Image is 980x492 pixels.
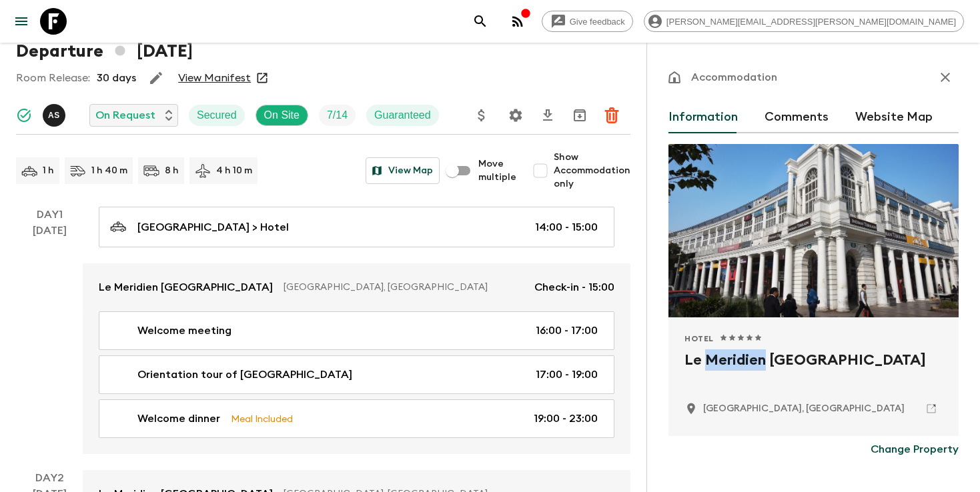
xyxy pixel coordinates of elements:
div: Photo of Le Meridien New Delhi [668,144,959,317]
span: Show Accommodation only [554,151,630,191]
h1: Departure [DATE] [16,38,193,65]
p: Meal Included [231,411,293,426]
button: Delete [598,102,625,129]
span: Hotel [684,333,714,344]
p: On Request [95,107,155,123]
button: Download CSV [534,102,561,129]
h2: Le Meridien [GEOGRAPHIC_DATA] [684,349,943,392]
p: New Delhi, India [703,402,905,415]
p: Accommodation [691,69,777,85]
p: Welcome meeting [137,323,231,339]
span: Give feedback [562,17,632,27]
svg: Synced Successfully [16,107,32,123]
button: Archive (Completed, Cancelled or Unsynced Departures only) [566,102,593,129]
p: 30 days [97,70,136,86]
p: Room Release: [16,70,90,86]
p: Change Property [871,441,959,457]
button: search adventures [467,8,494,35]
button: Comments [765,101,829,133]
span: Arjun Singh Deora [43,108,68,119]
p: Secured [197,107,237,123]
p: 4 h 10 m [216,164,252,177]
button: View Map [366,157,440,184]
a: Welcome dinnerMeal Included19:00 - 23:00 [99,399,614,438]
a: Le Meridien [GEOGRAPHIC_DATA][GEOGRAPHIC_DATA], [GEOGRAPHIC_DATA]Check-in - 15:00 [83,263,630,311]
p: Day 2 [16,470,83,486]
button: AS [43,104,68,127]
button: menu [8,8,35,35]
p: 7 / 14 [327,107,348,123]
p: 17:00 - 19:00 [536,367,598,383]
button: Change Property [871,436,959,463]
p: Check-in - 15:00 [534,279,614,295]
a: Welcome meeting16:00 - 17:00 [99,311,614,350]
a: Orientation tour of [GEOGRAPHIC_DATA]17:00 - 19:00 [99,355,614,394]
p: 8 h [165,164,179,177]
div: [PERSON_NAME][EMAIL_ADDRESS][PERSON_NAME][DOMAIN_NAME] [644,11,964,32]
div: Trip Fill [319,105,356,126]
span: [PERSON_NAME][EMAIL_ADDRESS][PERSON_NAME][DOMAIN_NAME] [659,17,963,27]
button: Information [668,101,738,133]
p: Day 1 [16,207,83,223]
p: 19:00 - 23:00 [534,411,598,427]
p: Orientation tour of [GEOGRAPHIC_DATA] [137,367,352,383]
p: 1 h 40 m [91,164,127,177]
p: [GEOGRAPHIC_DATA], [GEOGRAPHIC_DATA] [284,281,524,294]
span: Move multiple [478,157,516,184]
p: Le Meridien [GEOGRAPHIC_DATA] [99,279,273,295]
a: [GEOGRAPHIC_DATA] > Hotel14:00 - 15:00 [99,207,614,247]
p: [GEOGRAPHIC_DATA] > Hotel [137,219,289,235]
button: Website Map [855,101,933,133]
a: View Manifest [178,71,251,85]
p: 14:00 - 15:00 [535,219,598,235]
div: Secured [189,105,245,126]
p: Guaranteed [374,107,431,123]
p: 16:00 - 17:00 [536,323,598,339]
div: On Site [256,105,308,126]
button: Settings [502,102,529,129]
button: Update Price, Early Bird Discount and Costs [468,102,495,129]
a: Give feedback [542,11,633,32]
div: [DATE] [33,223,67,454]
p: A S [48,110,60,121]
p: Welcome dinner [137,411,220,427]
p: 1 h [43,164,54,177]
p: On Site [264,107,300,123]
